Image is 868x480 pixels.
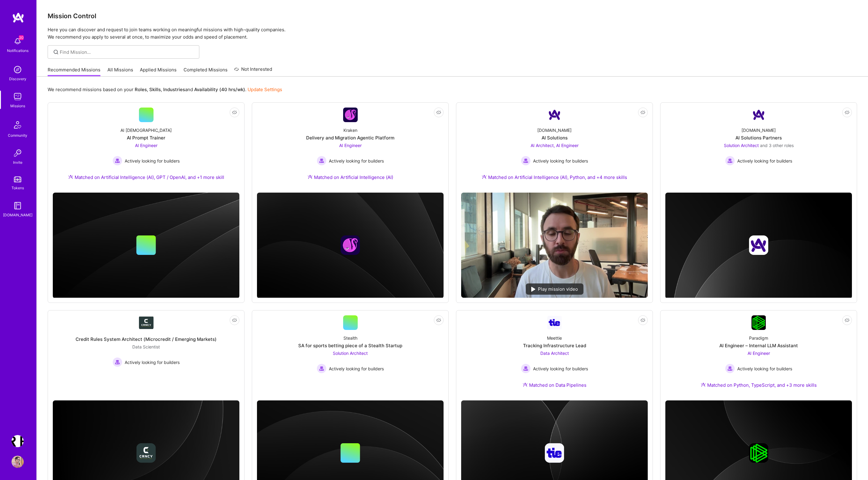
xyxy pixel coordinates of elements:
[298,342,402,349] div: SA for sports betting piece of a Stealth Startup
[12,35,24,47] img: bell
[333,351,368,356] span: Solution Architect
[12,63,24,76] img: discovery
[257,315,444,396] a: StealthSA for sports betting piece of a Stealth StartupSolution Architect Actively looking for bu...
[343,335,357,341] div: Stealth
[257,108,444,188] a: Company LogoKrakenDelivery and Migration Agentic PlatformAI Engineer Actively looking for builder...
[547,335,562,341] div: Meettie
[132,344,160,349] span: Data Scientist
[7,47,29,54] div: Notifications
[845,318,849,323] i: icon EyeClosed
[308,174,393,180] div: Matched on Artificial Intelligence (AI)
[163,87,185,92] b: Industries
[523,382,586,388] div: Matched on Data Pipelines
[725,156,735,166] img: Actively looking for builders
[184,67,228,77] a: Completed Missions
[48,86,282,93] p: We recommend missions based on your , , and .
[540,351,569,356] span: Data Architect
[533,158,588,164] span: Actively looking for builders
[748,351,770,356] span: AI Engineer
[48,12,857,20] h3: Mission Control
[53,315,239,396] a: Company LogoCredit Rules System Architect (Microcredit / Emerging Markets)Data Scientist Actively...
[125,359,180,365] span: Actively looking for builders
[113,156,122,166] img: Actively looking for builders
[48,26,857,41] p: Here you can discover and request to join teams working on meaningful missions with high-quality ...
[135,87,147,92] b: Roles
[701,382,706,387] img: Ateam Purple Icon
[341,235,360,255] img: Company logo
[12,435,24,447] img: Terr.ai: Building an Innovative Real Estate Platform
[120,127,172,133] div: AI [DEMOGRAPHIC_DATA]
[339,143,362,148] span: AI Engineer
[665,108,852,188] a: Company Logo[DOMAIN_NAME]AI Solutions PartnersSolution Architect and 3 other rolesActively lookin...
[127,135,165,141] div: AI Prompt Trainer
[257,193,444,298] img: cover
[665,193,852,299] img: cover
[107,67,133,77] a: All Missions
[741,127,776,133] div: [DOMAIN_NAME]
[329,365,384,372] span: Actively looking for builders
[232,318,237,323] i: icon EyeClosed
[232,110,237,115] i: icon EyeClosed
[60,49,195,55] input: Find Mission...
[523,342,586,349] div: Tracking Infrastructure Lead
[137,443,156,463] img: Company logo
[68,174,73,179] img: Ateam Purple Icon
[735,135,782,141] div: AI Solutions Partners
[665,315,852,396] a: Company LogoParadigmAI Engineer – Internal LLM AssistantAI Engineer Actively looking for builders...
[461,193,648,298] img: No Mission
[526,283,583,295] div: Play mission video
[113,357,122,367] img: Actively looking for builders
[306,135,394,141] div: Delivery and Migration Agentic Platform
[461,108,648,188] a: Company Logo[DOMAIN_NAME]AI SolutionsAI Architect, AI Engineer Actively looking for buildersActiv...
[531,143,579,148] span: AI Architect, AI Engineer
[12,200,24,212] img: guide book
[547,108,562,122] img: Company Logo
[531,287,535,292] img: play
[547,316,562,329] img: Company Logo
[10,435,25,447] a: Terr.ai: Building an Innovative Real Estate Platform
[68,174,224,180] div: Matched on Artificial Intelligence (AI), GPT / OpenAI, and +1 more skill
[308,174,312,179] img: Ateam Purple Icon
[10,103,25,109] div: Missions
[533,365,588,372] span: Actively looking for builders
[749,443,768,463] img: Company logo
[317,156,326,166] img: Actively looking for builders
[724,143,759,148] span: Solution Architect
[52,49,59,56] i: icon SearchGrey
[523,382,528,387] img: Ateam Purple Icon
[725,364,735,373] img: Actively looking for builders
[719,342,798,349] div: AI Engineer – Internal LLM Assistant
[542,135,568,141] div: AI Solutions
[751,108,766,122] img: Company Logo
[149,87,161,92] b: Skills
[760,143,794,148] span: and 3 other roles
[436,110,441,115] i: icon EyeClosed
[482,174,627,180] div: Matched on Artificial Intelligence (AI), Python, and +4 more skills
[53,193,239,298] img: cover
[53,108,239,188] a: AI [DEMOGRAPHIC_DATA]AI Prompt TrainerAI Engineer Actively looking for buildersActively looking f...
[537,127,572,133] div: [DOMAIN_NAME]
[248,87,282,92] a: Update Settings
[234,66,272,77] a: Not Interested
[194,87,245,92] b: Availability (40 hrs/wk)
[76,336,217,342] div: Credit Rules System Architect (Microcredit / Emerging Markets)
[125,158,180,164] span: Actively looking for builders
[19,35,24,40] span: 20
[701,382,817,388] div: Matched on Python, TypeScript, and +3 more skills
[436,318,441,323] i: icon EyeClosed
[3,212,32,218] div: [DOMAIN_NAME]
[12,91,24,103] img: teamwork
[461,315,648,396] a: Company LogoMeettieTracking Infrastructure LeadData Architect Actively looking for buildersActive...
[13,159,22,166] div: Invite
[640,110,645,115] i: icon EyeClosed
[640,318,645,323] i: icon EyeClosed
[139,317,154,329] img: Company Logo
[12,456,24,468] img: User Avatar
[521,364,531,373] img: Actively looking for builders
[12,185,24,191] div: Tokens
[737,365,792,372] span: Actively looking for builders
[749,235,768,255] img: Company logo
[343,108,358,122] img: Company Logo
[737,158,792,164] span: Actively looking for builders
[8,132,27,139] div: Community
